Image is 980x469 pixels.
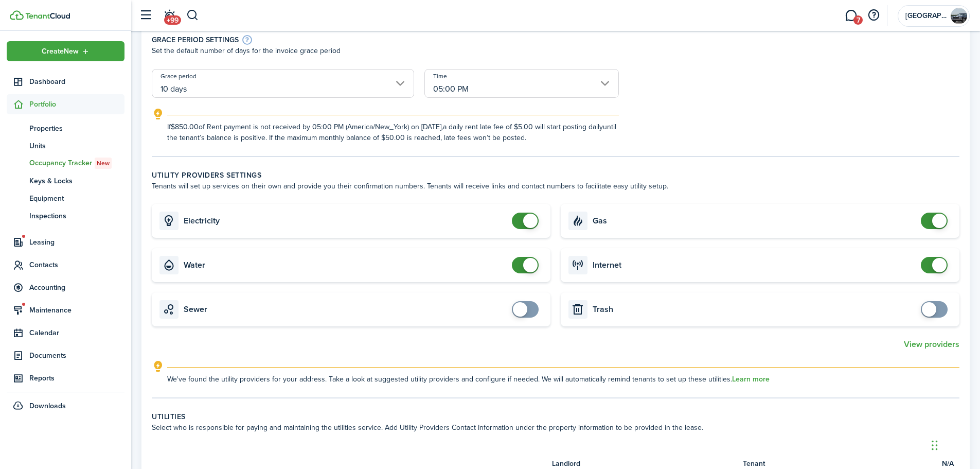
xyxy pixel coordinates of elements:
span: Dashboard [29,76,124,87]
span: Reports [29,373,124,384]
button: Open menu [7,41,124,61]
button: Open sidebar [136,6,155,25]
span: Calendar [29,327,124,338]
wizard-step-header-title: Utility providers settings [152,170,959,181]
span: Downloads [29,401,66,411]
span: Equipment [29,193,124,204]
a: Occupancy TrackerNew [7,154,124,172]
img: TenantCloud [10,10,24,20]
a: Properties [7,119,124,137]
button: View providers [904,340,959,349]
a: Keys & Locks [7,172,124,189]
a: Dashboard [7,72,124,92]
h4: Grace period settings [152,34,239,45]
span: Silver City [905,12,947,20]
span: New [97,159,110,168]
a: Inspections [7,207,124,224]
explanation-description: We've found the utility providers for your address. Take a look at suggested utility providers an... [167,374,959,385]
p: Set the default number of days for the invoice grace period [152,45,959,56]
a: Messaging [841,3,861,29]
card-title: Sewer [184,305,507,314]
a: Units [7,137,124,154]
card-title: Trash [593,305,916,314]
input: Select grace period [152,69,414,98]
i: outline [152,360,165,373]
div: Drag [932,430,938,461]
span: 7 [853,15,863,25]
span: Properties [29,123,124,134]
button: Search [186,7,199,24]
span: Create New [42,48,79,55]
img: Silver City [951,8,967,24]
span: Occupancy Tracker [29,158,124,169]
card-title: Water [184,260,507,270]
card-title: Electricity [184,216,507,225]
wizard-step-header-title: Utilities [152,411,959,422]
a: Equipment [7,189,124,207]
span: Contacts [29,259,124,270]
span: Leasing [29,237,124,248]
card-title: Gas [593,216,916,225]
iframe: Chat Widget [929,420,980,469]
explanation-description: If $850.00 of Rent payment is not received by 05:00 PM (America/New_York) on [DATE], a daily rent... [167,121,619,143]
a: Reports [7,368,124,388]
span: Tenant [743,458,765,469]
span: Units [29,141,124,151]
a: Learn more [732,375,770,384]
wizard-step-header-description: Tenants will set up services on their own and provide you their confirmation numbers. Tenants wil... [152,181,959,192]
span: Maintenance [29,305,124,316]
span: Portfolio [29,99,124,110]
span: Landlord [552,458,580,469]
span: +99 [164,15,181,25]
wizard-step-header-description: Select who is responsible for paying and maintaining the utilities service. Add Utility Providers... [152,422,959,433]
card-title: Internet [593,260,916,270]
span: Accounting [29,282,124,293]
span: Documents [29,350,124,361]
button: Open resource center [865,7,882,24]
i: outline [152,108,165,120]
span: Keys & Locks [29,176,124,186]
span: Inspections [29,211,124,221]
a: Notifications [159,3,179,29]
input: Select time [424,69,619,98]
img: TenantCloud [25,13,70,19]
